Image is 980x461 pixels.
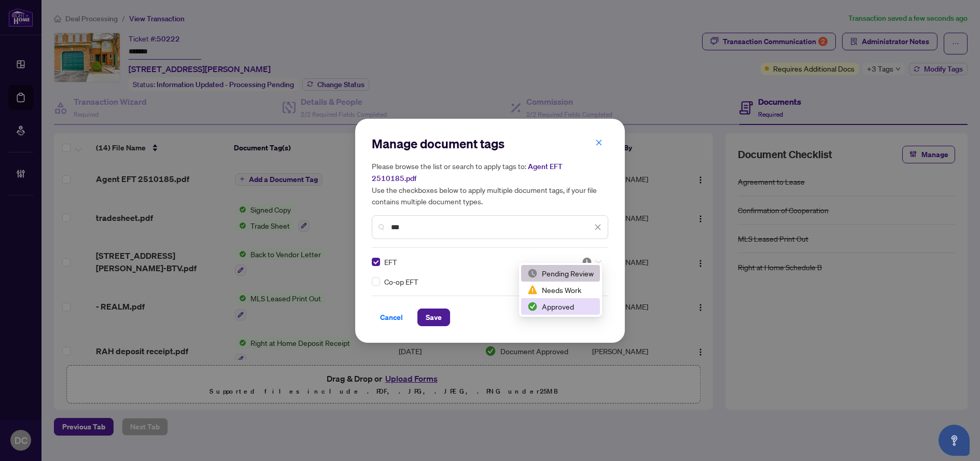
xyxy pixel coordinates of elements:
div: Needs Work [521,282,600,298]
img: status [527,285,538,295]
button: Save [417,309,450,326]
div: Needs Work [527,284,594,296]
img: status [527,268,538,278]
div: Approved [527,301,594,312]
span: Agent EFT 2510185.pdf [372,162,563,183]
img: status [527,301,538,312]
span: Co-op EFT [384,276,418,287]
span: close [594,223,601,231]
div: Approved [521,298,600,315]
span: Save [426,309,442,326]
span: close [595,139,603,146]
button: Open asap [939,425,970,456]
h2: Manage document tags [372,135,608,152]
div: Pending Review [527,268,594,279]
img: status [582,257,592,267]
h5: Please browse the list or search to apply tags to: Use the checkboxes below to apply multiple doc... [372,160,608,207]
span: Pending Review [582,257,601,267]
div: Pending Review [521,265,600,282]
button: Cancel [372,309,411,326]
span: Cancel [380,309,403,326]
span: EFT [384,256,397,268]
